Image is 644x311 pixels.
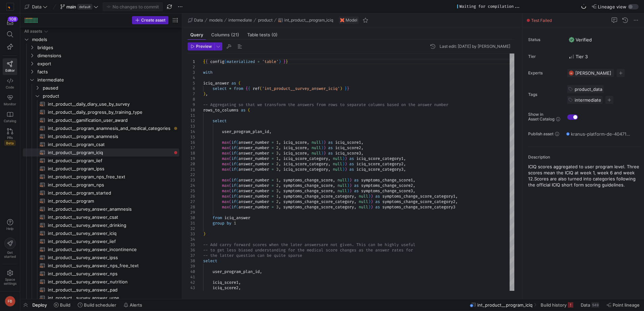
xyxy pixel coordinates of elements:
span: Publish asset [528,132,553,136]
span: facts [37,68,178,76]
span: ) [345,161,347,167]
button: Create asset [132,16,168,24]
a: int_product__survey_answer_csat​​​​​​​​​​ [23,213,179,221]
span: { [205,59,208,64]
button: FB [3,294,17,308]
a: int_product__survey_answer_incontinence​​​​​​​​​​ [23,245,179,253]
span: Verified [569,37,592,42]
span: Build scheduler [84,302,116,308]
span: as [328,140,333,145]
span: select [213,118,227,124]
span: = [257,59,260,64]
span: , [328,161,330,167]
a: PRsBeta [3,126,17,148]
span: , [279,156,281,161]
span: null [312,145,321,150]
div: Press SPACE to select this row. [23,132,179,140]
span: 2 [276,161,279,167]
span: answer_number [238,145,269,150]
span: int_product__program_nps_free_text​​​​​​​​​​ [48,173,171,181]
a: int_product__program_anamnesis​​​​​​​​​​ [23,132,179,140]
span: int_product__program_iciq [284,18,333,23]
span: Monitor [4,102,16,106]
a: int_product__survey_answer_nps_free_text​​​​​​​​​​ [23,262,179,270]
span: Data [581,302,590,308]
div: Press SPACE to select this row. [23,100,179,108]
span: product [43,92,178,100]
span: Tags [528,92,562,97]
span: int_product__survey_answer_urge​​​​​​​​​​ [48,294,171,302]
span: if [231,161,236,167]
div: Press SPACE to select this row. [23,76,179,84]
span: int_product__survey_answer_iief​​​​​​​​​​ [48,238,171,245]
a: int_product__survey_answer_nps​​​​​​​​​​ [23,270,179,278]
span: as [349,156,354,161]
div: Press SPACE to select this row. [23,229,179,237]
span: if [231,145,236,150]
span: ( [236,156,238,161]
div: Press SPACE to select this row. [23,68,179,76]
span: answer_number [238,156,269,161]
div: Last edit: [DATE] by [PERSON_NAME] [440,44,510,49]
button: product [256,16,274,24]
span: select [213,86,227,91]
span: ) [203,91,205,97]
span: ) [340,86,342,91]
span: ) [345,156,347,161]
span: { [248,86,250,91]
button: VerifiedVerified [567,35,593,44]
span: with [203,70,213,75]
span: int_product__survey_answer_anamnesis​​​​​​​​​​ [48,205,171,213]
button: Tier 3 - RegularTier 3 [567,52,589,61]
span: , [279,145,281,150]
span: } [286,59,288,64]
a: int_product__survey_answer_iief​​​​​​​​​​ [23,237,179,245]
span: , [269,129,271,134]
span: Code [6,85,14,89]
a: int_product__program_iief​​​​​​​​​​ [23,157,179,165]
button: intermediate [227,16,254,24]
span: max [222,161,229,167]
span: null [312,140,321,145]
span: Space settings [4,277,17,285]
span: Experts [528,71,562,75]
button: 108 [3,16,17,28]
div: 11 [188,113,195,118]
span: ( [260,86,262,91]
span: ( [229,145,231,150]
span: 'int_product__survey_answer_iciq' [262,86,340,91]
div: Press SPACE to select this row. [23,165,179,173]
span: main [66,4,76,9]
span: ( [229,140,231,145]
span: ) [321,140,323,145]
div: 14 [188,129,195,134]
span: ) [323,145,326,150]
span: int_product__survey_answer_drinking​​​​​​​​​​ [48,221,171,229]
span: answer_number [238,150,269,156]
span: answer_number [238,161,269,167]
button: maindefault [59,2,100,11]
div: 10 [188,107,195,113]
span: models [209,18,223,23]
button: Getstarted [3,235,17,261]
span: bridges [37,44,178,51]
div: 9 [188,102,195,107]
span: (0) [271,33,278,37]
div: 1 [188,59,195,64]
div: Press SPACE to select this row. [23,92,179,100]
span: = [271,161,274,167]
span: ) [321,150,323,156]
span: int_product__survey_answer_nps​​​​​​​​​​ [48,270,171,278]
span: as [328,150,333,156]
span: rows_to_columns [203,107,238,113]
div: Press SPACE to select this row. [23,140,179,148]
span: int_product__program_anamnesis_and_medical_categories​​​​​​​​​​ [48,125,171,132]
span: , [279,161,281,167]
span: { [203,59,205,64]
span: PRs [7,136,13,140]
div: 8 [188,97,195,102]
div: Press SPACE to select this row. [23,116,179,124]
a: int_product__survey_answer_iciq​​​​​​​​​​ [23,229,179,237]
span: ) [321,145,323,150]
span: iciq_score [283,150,307,156]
